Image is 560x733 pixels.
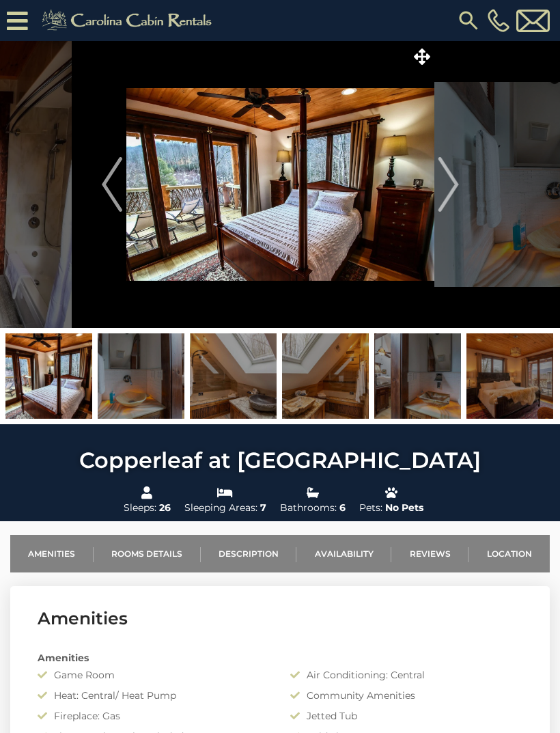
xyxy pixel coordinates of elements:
[94,535,201,572] a: Rooms Details
[434,41,462,328] button: Next
[282,333,369,419] img: 168963769
[466,333,553,419] img: 168963771
[102,157,122,212] img: arrow
[438,157,458,212] img: arrow
[190,333,277,419] img: 168963768
[27,709,280,723] div: Fireplace: Gas
[280,668,533,682] div: Air Conditioning: Central
[27,689,280,702] div: Heat: Central/ Heat Pump
[201,535,297,572] a: Description
[374,333,461,419] img: 168963770
[280,709,533,723] div: Jetted Tub
[35,7,223,34] img: Khaki-logo.png
[38,607,522,631] h3: Amenities
[391,535,468,572] a: Reviews
[456,8,481,33] img: search-regular.svg
[484,9,513,32] a: [PHONE_NUMBER]
[468,535,550,572] a: Location
[98,333,184,419] img: 168963767
[296,535,391,572] a: Availability
[10,535,94,572] a: Amenities
[98,41,126,328] button: Previous
[27,668,280,682] div: Game Room
[280,689,533,702] div: Community Amenities
[27,651,533,665] div: Amenities
[5,333,92,419] img: 168963766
